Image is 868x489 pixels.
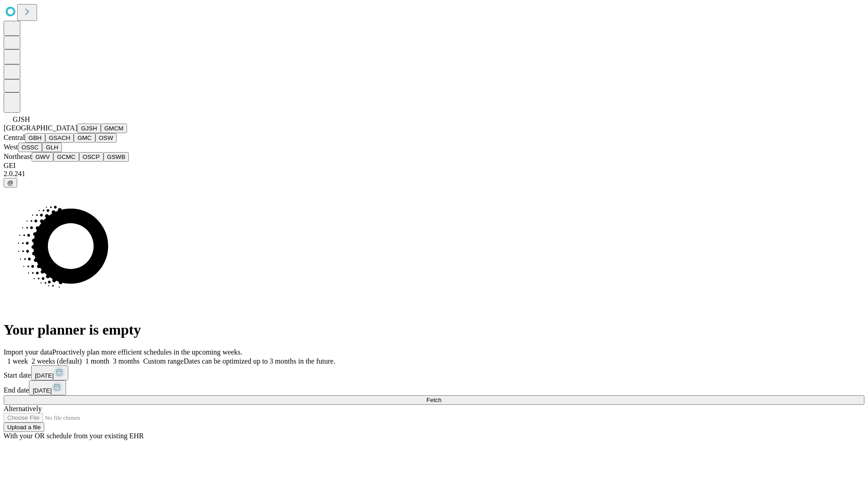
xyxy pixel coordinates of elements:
[4,380,864,395] div: End date
[79,152,104,162] button: OSCP
[104,152,129,162] button: GSWB
[4,170,864,178] div: 2.0.241
[4,321,864,338] h1: Your planner is empty
[4,422,44,432] button: Upload a file
[45,133,74,143] button: GSACH
[42,143,61,152] button: GLH
[74,133,95,143] button: GMC
[85,357,109,365] span: 1 month
[35,372,54,379] span: [DATE]
[4,432,144,440] span: With your OR schedule from your existing EHR
[52,348,242,356] span: Proactively plan more efficient schedules in the upcoming weeks.
[7,179,14,186] span: @
[29,380,66,395] button: [DATE]
[4,162,864,170] div: GEI
[426,397,441,403] span: Fetch
[31,365,68,380] button: [DATE]
[4,348,52,356] span: Import your data
[4,134,25,141] span: Central
[113,357,140,365] span: 3 months
[4,153,32,160] span: Northeast
[33,387,52,394] span: [DATE]
[4,405,42,412] span: Alternatively
[4,365,864,380] div: Start date
[4,124,77,132] span: [GEOGRAPHIC_DATA]
[25,133,45,143] button: GBH
[184,357,335,365] span: Dates can be optimized up to 3 months in the future.
[101,124,127,133] button: GMCM
[4,178,17,187] button: @
[53,152,79,162] button: GCMC
[4,395,864,405] button: Fetch
[18,143,42,152] button: OSSC
[4,143,18,151] span: West
[143,357,184,365] span: Custom range
[77,124,101,133] button: GJSH
[32,357,82,365] span: 2 weeks (default)
[13,115,30,123] span: GJSH
[7,357,28,365] span: 1 week
[32,152,53,162] button: GWV
[95,133,117,143] button: OSW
